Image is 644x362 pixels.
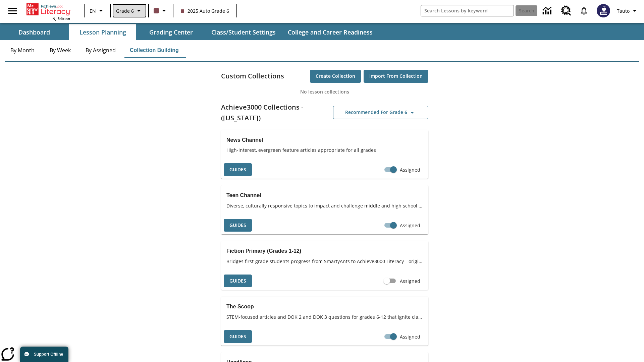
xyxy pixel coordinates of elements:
[20,347,68,362] button: Support Offline
[151,5,171,17] button: Class color is dark brown. Change class color
[400,278,420,285] span: Assigned
[224,275,252,288] button: Guides
[226,246,423,256] h3: Fiction Primary (Grades 1-12)
[557,2,575,20] a: Resource Center, Will open in new tab
[224,330,252,343] button: Guides
[282,24,378,40] button: College and Career Readiness
[69,24,136,40] button: Lesson Planning
[226,135,423,145] h3: News Channel
[80,42,121,58] button: By Assigned
[52,16,70,21] span: NJ Edition
[181,7,229,14] span: 2025 Auto Grade 6
[116,7,134,14] span: Grade 6
[226,258,423,265] span: Bridges first-grade students progress from SmartyAnts to Achieve3000 Literacy—original, episodic ...
[539,2,557,20] a: Data Center
[1,24,68,40] button: Dashboard
[617,7,630,14] span: Tauto
[43,42,77,58] button: By Week
[400,222,420,229] span: Assigned
[421,5,514,16] input: search field
[3,1,22,21] button: Open side menu
[34,352,63,357] span: Support Offline
[226,302,423,311] h3: The Scoop
[113,4,146,17] button: Grade: Grade 6, Select a grade
[226,313,423,320] span: STEM-focused articles and DOK 2 and DOK 3 questions for grades 6-12 that ignite class discussions...
[400,333,420,340] span: Assigned
[614,5,641,17] button: Profile/Settings
[206,24,281,40] button: Class/Student Settings
[226,146,423,154] span: High-interest, evergreen feature articles appropriate for all grades
[333,106,428,119] button: Recommended for Grade 6
[90,7,96,14] span: EN
[5,42,40,58] button: By Month
[226,191,423,200] h3: Teen Channel
[593,2,614,19] button: Select a new avatar
[221,88,428,95] p: No lesson collections
[138,24,205,40] button: Grading Center
[221,102,325,123] h2: Achieve3000 Collections - ([US_STATE])
[364,70,428,83] button: Import from Collection
[124,42,184,58] button: Collection Building
[400,166,420,173] span: Assigned
[226,202,423,209] span: Diverse, culturally responsive topics to impact and challenge middle and high school students
[575,2,593,19] a: Notifications
[26,2,70,21] div: Home
[26,3,70,16] a: Home
[87,5,108,17] button: Language: EN, Select a language
[221,71,284,81] h2: Custom Collections
[224,219,252,232] button: Guides
[310,70,361,83] button: Create Collection
[597,4,610,17] img: Avatar
[224,163,252,176] button: Guides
